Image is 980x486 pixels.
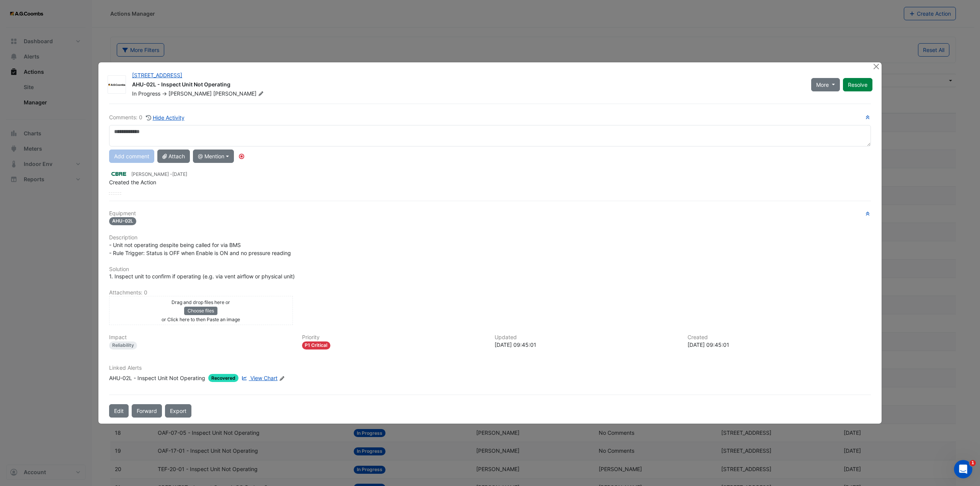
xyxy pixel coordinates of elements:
a: [STREET_ADDRESS] [132,72,182,78]
span: 2025-08-08 09:45:01 [172,171,187,177]
div: Tooltip anchor [238,153,245,160]
h6: Attachments: 0 [109,289,871,296]
button: Hide Activity [145,113,185,122]
img: CBRE Charter Hall [109,169,128,178]
div: P1 Critical [302,341,331,349]
div: [DATE] 09:45:01 [688,341,871,349]
span: Created the Action [109,179,156,185]
h6: Equipment [109,210,871,217]
span: In Progress [132,90,160,97]
button: Forward [132,404,162,418]
h6: Linked Alerts [109,365,871,371]
fa-icon: Edit Linked Alerts [279,375,285,381]
span: 1 [970,460,976,466]
h6: Updated [495,334,678,341]
div: Reliability [109,341,137,349]
small: [PERSON_NAME] - [131,171,187,178]
h6: Impact [109,334,293,341]
h6: Created [688,334,871,341]
small: Drag and drop files here or [171,299,230,305]
h6: Solution [109,266,871,273]
h6: Description [109,234,871,241]
span: [PERSON_NAME] [213,90,265,98]
button: More [811,78,840,91]
button: Resolve [843,78,872,91]
h6: Priority [302,334,486,341]
span: [PERSON_NAME] [168,90,212,97]
a: Export [165,404,191,418]
span: 1. Inspect unit to confirm if operating (e.g. via vent airflow or physical unit) [109,273,295,280]
span: AHU-02L [109,217,136,225]
img: AG Coombs [108,81,126,89]
button: Edit [109,404,129,418]
a: View Chart [240,374,278,382]
button: Choose files [184,307,217,315]
button: Attach [157,150,190,163]
button: @ Mention [193,150,234,163]
div: Comments: 0 [109,113,185,122]
span: More [816,81,829,89]
iframe: Intercom live chat [954,460,972,478]
div: [DATE] 09:45:01 [495,341,678,349]
button: Close [872,62,880,70]
span: - Unit not operating despite being called for via BMS - Rule Trigger: Status is OFF when Enable i... [109,242,291,256]
span: -> [162,90,167,97]
small: or Click here to then Paste an image [162,317,240,322]
span: Recovered [208,374,238,382]
div: AHU-02L - Inspect Unit Not Operating [132,81,802,90]
span: View Chart [250,375,278,381]
div: AHU-02L - Inspect Unit Not Operating [109,374,205,382]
